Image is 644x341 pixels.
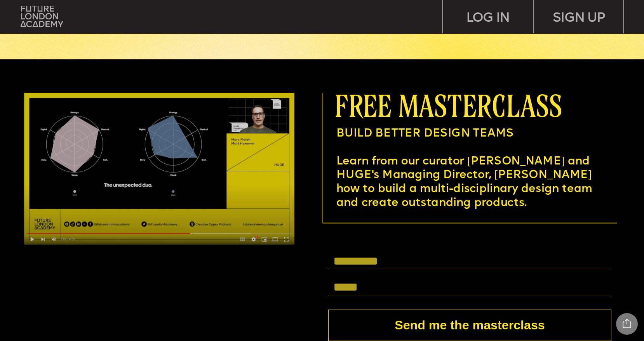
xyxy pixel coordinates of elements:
img: upload-6120175a-1ecc-4694-bef1-d61fdbc9d61d.jpg [24,93,294,245]
span: free masterclass [334,88,562,121]
span: Learn from our curator [PERSON_NAME] and HUGE's Managing Director, [PERSON_NAME] how to build a m... [336,156,595,209]
button: Send me the masterclass [328,310,611,341]
span: BUILD BETTER DESIGN TEAMS [336,129,514,140]
div: Share [616,313,638,335]
img: upload-bfdffa89-fac7-4f57-a443-c7c39906ba42.png [21,6,63,27]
